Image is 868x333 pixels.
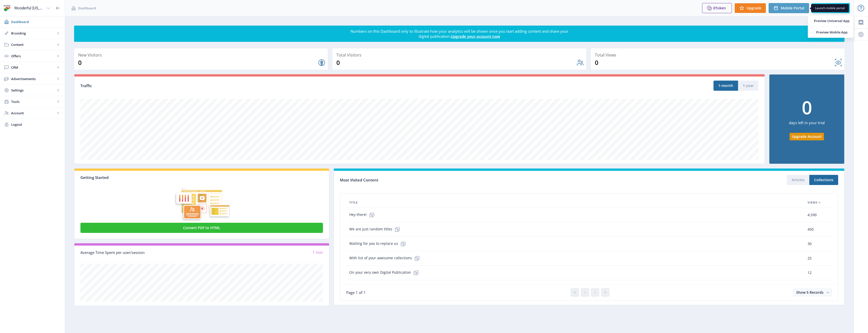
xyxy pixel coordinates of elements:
[808,212,817,218] span: 4,590
[793,289,832,296] button: Show 5 Records
[809,175,838,185] button: Collections
[349,239,408,249] span: Waiting for you to replace us
[349,224,402,234] span: We are just random titles
[595,51,842,59] div: Total Views
[336,51,584,59] div: Total Visitors
[808,270,812,276] span: 12
[11,65,56,70] span: CRM
[349,253,422,263] span: With list of your awesome collections
[11,76,56,81] span: Advertisements
[80,175,323,180] div: Getting Started
[451,34,500,39] a: Upgrade your account now
[11,42,56,47] span: Content
[350,29,569,39] div: Numbers on this Dashboard only to illustrate how your analytics will be shown once you start addi...
[11,31,56,36] span: Branding
[702,3,732,13] button: 0Token
[815,6,845,10] span: Launch mobile portal
[595,59,834,67] div: 0
[78,6,96,11] span: Dashboard
[789,116,825,133] div: days left in your trial
[11,19,61,24] span: Dashboard
[787,175,809,185] button: Articles
[14,3,44,14] div: Wonderful [US_STATE]
[80,250,202,255] div: Average Time Spent per user/session
[769,3,809,13] button: Mobile Portal
[812,3,850,13] button: Live Preview
[336,59,576,67] div: 0
[814,30,850,35] span: Preview Mobile App
[796,290,823,295] span: Show 5 Records
[80,223,323,233] button: Convert PDF to HTML
[808,27,854,38] a: Preview Mobile App
[349,210,377,220] span: Hey there!
[349,199,358,206] span: Title
[11,122,61,127] span: Logout
[80,83,420,89] div: Traffic
[802,98,812,116] div: 0
[340,176,589,184] div: Most Visited Content
[346,290,366,295] span: Page 1 of 1
[349,268,421,278] span: On your very own Digital Publication
[202,250,323,255] div: 1 min
[808,226,814,232] span: 450
[808,241,812,247] span: 30
[814,18,850,23] span: Preview Universal App
[790,133,824,140] button: Upgrade Account
[715,6,726,10] span: Token
[78,59,318,67] div: 0
[808,199,817,206] span: Views
[80,180,323,222] img: graphic
[11,53,56,59] span: Offers
[11,110,56,116] span: Account
[713,81,738,91] button: 1-month
[11,99,56,104] span: Tools
[738,81,758,91] button: 1-year
[734,3,766,13] button: Upgrade
[808,255,812,261] span: 25
[781,6,804,10] span: Mobile Portal
[11,88,56,93] span: Settings
[808,15,854,26] a: Preview Universal App
[3,4,11,12] img: properties.app_icon.jpg
[747,6,761,10] span: Upgrade
[78,51,326,59] div: New Visitors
